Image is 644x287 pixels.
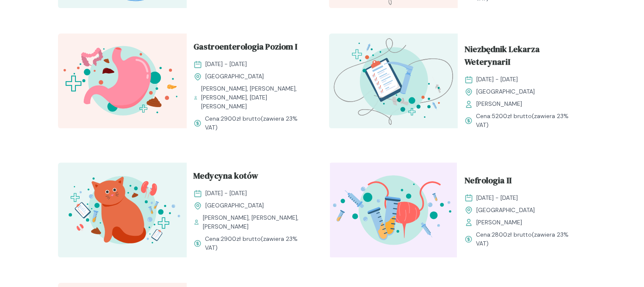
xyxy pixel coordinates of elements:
[492,231,532,238] span: 2800 zł brutto
[476,99,522,108] span: [PERSON_NAME]
[464,174,511,190] span: Nefrologia II
[476,230,580,248] span: Cena: (zawiera 23% VAT)
[476,218,522,227] span: [PERSON_NAME]
[58,33,187,128] img: Zpbdlx5LeNNTxNvT_GastroI_T.svg
[205,201,264,210] span: [GEOGRAPHIC_DATA]
[329,33,458,128] img: aHe4VUMqNJQqH-M0_ProcMH_T.svg
[205,114,309,132] span: Cena: (zawiera 23% VAT)
[476,112,580,130] span: Cena: (zawiera 23% VAT)
[205,235,309,252] span: Cena: (zawiera 23% VAT)
[58,163,187,257] img: aHfQZEMqNJQqH-e8_MedKot_T.svg
[492,112,532,120] span: 5200 zł brutto
[193,40,309,56] a: Gastroenterologia Poziom I
[221,235,261,243] span: 2900 zł brutto
[464,174,580,190] a: Nefrologia II
[193,169,258,185] span: Medycyna kotów
[476,87,535,96] span: [GEOGRAPHIC_DATA]
[476,206,535,215] span: [GEOGRAPHIC_DATA]
[464,43,580,72] a: Niezbędnik Lekarza WeterynariI
[201,84,309,111] span: [PERSON_NAME], [PERSON_NAME], [PERSON_NAME], [DATE][PERSON_NAME]
[476,193,518,202] span: [DATE] - [DATE]
[193,169,309,185] a: Medycyna kotów
[221,115,261,122] span: 2900 zł brutto
[205,72,264,81] span: [GEOGRAPHIC_DATA]
[476,75,518,84] span: [DATE] - [DATE]
[193,40,297,56] span: Gastroenterologia Poziom I
[203,213,308,231] span: [PERSON_NAME], [PERSON_NAME], [PERSON_NAME]
[205,60,247,69] span: [DATE] - [DATE]
[205,189,247,198] span: [DATE] - [DATE]
[329,163,458,257] img: ZpgBUh5LeNNTxPrX_Uro_T.svg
